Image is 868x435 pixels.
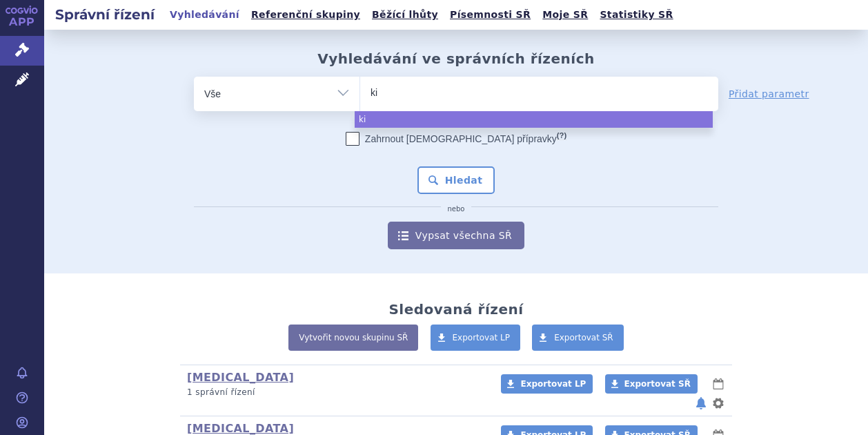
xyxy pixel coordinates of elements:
[501,374,593,394] a: Exportovat LP
[595,6,677,24] a: Statistiky SŘ
[288,325,418,351] a: Vytvořit novou skupinu SŘ
[368,6,442,24] a: Běžící lhůty
[554,333,613,342] span: Exportovat SŘ
[44,5,166,24] h2: Správní řízení
[431,325,521,351] a: Exportovat LP
[187,371,294,384] a: [MEDICAL_DATA]
[520,379,586,389] span: Exportovat LP
[441,205,472,213] i: nebo
[247,6,364,24] a: Referenční skupiny
[166,6,244,24] a: Vyhledávání
[446,6,535,24] a: Písemnosti SŘ
[187,387,483,398] p: 1 správní řízení
[388,301,523,318] h2: Sledovaná řízení
[711,376,725,392] button: lhůty
[532,325,624,351] a: Exportovat SŘ
[346,132,566,146] label: Zahrnout [DEMOGRAPHIC_DATA] přípravky
[417,166,495,194] button: Hledat
[605,374,698,394] a: Exportovat SŘ
[694,395,708,412] button: notifikace
[729,87,809,101] a: Přidat parametr
[355,111,713,128] li: ki
[624,379,691,389] span: Exportovat SŘ
[317,50,595,67] h2: Vyhledávání ve správních řízeních
[711,395,725,412] button: nastavení
[453,333,511,342] span: Exportovat LP
[557,131,566,140] abbr: (?)
[538,6,592,24] a: Moje SŘ
[187,422,294,435] a: [MEDICAL_DATA]
[388,222,524,249] a: Vypsat všechna SŘ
